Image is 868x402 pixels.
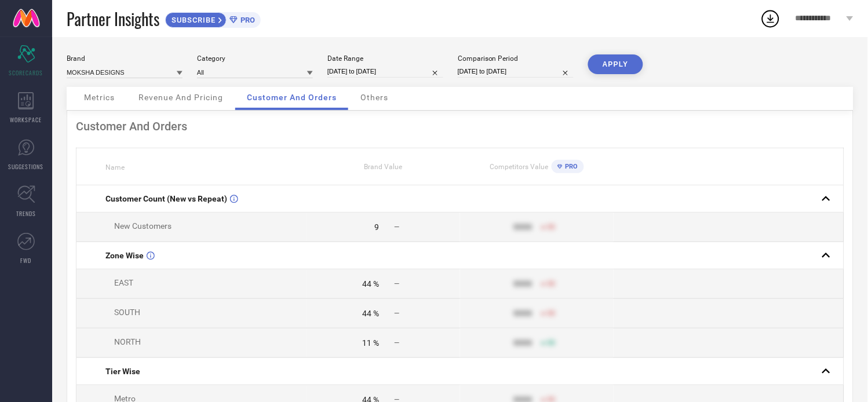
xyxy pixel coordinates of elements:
span: SCORECARDS [9,68,43,77]
span: Tier Wise [105,367,140,376]
span: — [394,223,399,231]
span: Competitors Value [490,163,549,171]
span: NORTH [114,337,141,346]
span: WORKSPACE [10,115,42,124]
div: 44 % [362,279,379,288]
span: Name [105,163,125,171]
span: — [394,280,399,288]
input: Select date range [327,65,443,78]
span: 50 [548,280,556,288]
span: Partner Insights [67,7,159,31]
span: Zone Wise [105,251,144,260]
div: Date Range [327,54,443,63]
div: 44 % [362,309,379,318]
div: 9999 [514,222,533,232]
span: — [394,339,399,347]
a: SUBSCRIBEPRO [165,9,261,28]
div: 9 [374,222,379,232]
span: 50 [548,223,556,231]
div: Customer And Orders [76,119,844,133]
span: SUBSCRIBE [166,16,218,24]
span: PRO [238,16,255,24]
span: SUGGESTIONS [9,162,44,171]
span: Customer And Orders [247,93,337,102]
span: FWD [21,256,32,265]
span: EAST [114,278,133,287]
div: 9999 [514,279,533,288]
span: PRO [563,163,578,170]
button: APPLY [588,54,643,74]
span: TRENDS [16,209,36,218]
span: 50 [548,339,556,347]
span: SOUTH [114,308,140,317]
div: Comparison Period [458,54,574,63]
div: Open download list [760,8,781,29]
span: 50 [548,309,556,317]
span: Others [360,93,388,102]
div: Category [197,54,313,63]
span: — [394,309,399,317]
span: Revenue And Pricing [138,93,223,102]
span: New Customers [114,221,172,231]
div: 11 % [362,338,379,348]
span: Metrics [84,93,115,102]
input: Select comparison period [458,65,574,78]
div: 9999 [514,338,533,348]
div: Brand [67,54,183,63]
span: Brand Value [364,163,403,171]
div: 9999 [514,309,533,318]
span: Customer Count (New vs Repeat) [105,194,227,203]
